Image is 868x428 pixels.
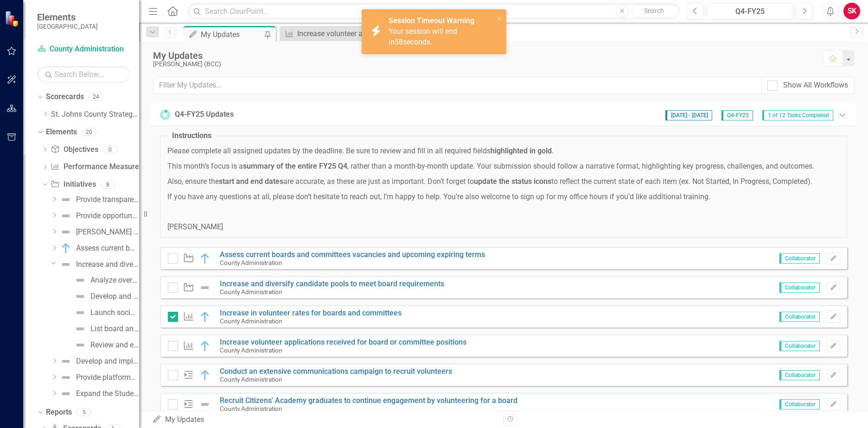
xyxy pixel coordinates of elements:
img: In Progress [60,243,71,254]
div: My Updates [152,415,497,425]
span: Collaborator [779,399,820,409]
input: Search ClearPoint... [188,3,680,19]
div: [PERSON_NAME] internal communication among departments and county administration [76,228,139,236]
small: County Administration [220,405,282,412]
p: This month’s focus is a , rather than a month-by-month update. Your submission should follow a na... [167,161,840,172]
a: St. Johns County Strategic Plan [51,109,139,120]
span: Your session will end in seconds. [389,27,457,46]
strong: highlighted in gold [491,146,552,155]
div: Develop and implement a strategic internal communications plan [76,357,139,365]
span: 1 of 12 Tasks Completed [762,110,833,120]
a: Conduct an extensive communications campaign to recruit volunteers [220,367,452,376]
img: Not Defined [60,194,71,205]
a: Initiatives [51,179,96,190]
div: 24 [89,93,103,101]
img: Not Defined [75,307,86,318]
a: Develop and integrate an online application system on the county website [72,289,139,304]
small: County Administration [220,376,282,383]
div: [PERSON_NAME] (BCC) [153,61,813,68]
button: Search [631,5,677,18]
a: Performance Measures [51,162,142,172]
span: [DATE] - [DATE] [665,110,712,120]
a: County Administration [37,44,130,55]
a: Recruit Citizens' Academy graduates to continue engagement by volunteering for a board [220,396,517,405]
div: Provide platforms for employee feedback and engagement [76,373,139,382]
a: Increase and diversify candidate pools to meet board requirements [58,257,139,272]
div: Provide opportunities to receive community feedback and listen to its needs [76,212,139,220]
span: Elements [37,12,98,23]
p: Also, ensure the are accurate, as these are just as important. Don’t forget to to reflect the cur... [167,176,840,187]
div: Analyze overall results and adjust strategies as needed [90,276,139,284]
img: Not Defined [75,323,86,334]
img: In Progress [199,340,211,352]
img: In Progress [199,370,211,381]
strong: summary of the entire FY25 Q4 [243,162,347,170]
a: Scorecards [46,92,84,102]
div: Launch social media campaigns to reach diverse candidate pools [90,308,139,317]
span: Collaborator [779,312,820,322]
img: Not Defined [60,210,71,221]
div: Assess current boards and committees vacancies and upcoming expiring terms [76,244,139,252]
img: Not Defined [60,227,71,238]
div: Review and evaluate diversity in candidate applications [90,341,139,349]
span: 58 [395,38,403,46]
a: Expand the Student Shadow Pilot Program to an annual, recurring summer program [58,386,139,401]
a: Analyze overall results and adjust strategies as needed [72,273,139,288]
span: Collaborator [779,283,820,293]
img: Not Defined [60,356,71,367]
button: close [496,13,503,24]
small: County Administration [220,346,282,354]
img: In Progress [199,311,211,322]
a: Assess current boards and committees vacancies and upcoming expiring terms [58,241,139,256]
a: Increase and diversify candidate pools to meet board requirements [220,279,444,288]
img: Not Defined [60,259,71,270]
p: If you have any questions at all, please don’t hesitate to reach out, I’m happy to help. You’re a... [167,192,840,202]
div: Expand the Student Shadow Pilot Program to an annual, recurring summer program [76,390,139,398]
div: Develop and integrate an online application system on the county website [90,292,139,301]
span: Collaborator [779,341,820,351]
span: Collaborator [779,370,820,380]
div: Q4-FY25 Updates [175,109,234,120]
legend: Instructions [167,131,216,141]
img: Not Defined [60,388,71,399]
span: Search [644,7,664,14]
img: Not Defined [60,372,71,383]
img: ClearPoint Strategy [5,11,21,27]
div: Q4-FY25 [710,6,790,17]
p: Please complete all assigned updates by the deadline. Be sure to review and fill in all required ... [167,146,840,157]
small: County Administration [220,317,282,325]
div: Increase volunteer applications received for board or committee positions [297,28,370,39]
a: Review and evaluate diversity in candidate applications [72,338,139,352]
input: Search Below... [37,66,130,82]
div: 8 [101,181,115,189]
strong: Session Timeout Warning [389,16,474,25]
a: Provide platforms for employee feedback and engagement [58,370,139,385]
a: Increase in volunteer rates for boards and committees [220,308,402,317]
img: Not Defined [75,340,86,351]
a: Develop and implement a strategic internal communications plan [58,354,139,369]
a: Objectives [51,145,98,155]
div: 20 [82,128,96,136]
span: Q4-FY25 [721,110,753,120]
div: My Updates [201,29,262,40]
img: Not Defined [75,291,86,302]
div: My Updates [153,50,813,61]
a: List board and committee vacancies on the county website [72,321,139,336]
a: Assess current boards and committees vacancies and upcoming expiring terms [220,250,485,259]
a: [PERSON_NAME] internal communication among departments and county administration [58,225,139,239]
div: Increase and diversify candidate pools to meet board requirements [76,260,139,269]
a: Provide transparency in local government operations [58,192,139,207]
div: List board and committee vacancies on the county website [90,325,139,333]
img: Not Defined [199,282,211,293]
small: County Administration [220,288,282,296]
small: [GEOGRAPHIC_DATA] [37,23,98,30]
strong: update the status icons [474,177,551,186]
small: County Administration [220,259,282,266]
img: Not Defined [199,399,211,410]
button: SK [843,3,860,19]
strong: start and end dates [219,177,283,186]
p: [PERSON_NAME] [167,222,840,233]
img: Not Defined [75,275,86,286]
a: Increase volunteer applications received for board or committee positions [282,28,370,39]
